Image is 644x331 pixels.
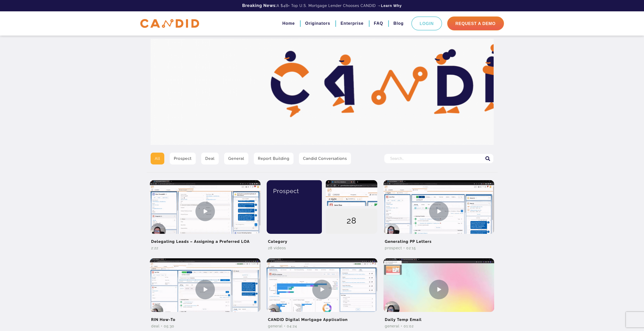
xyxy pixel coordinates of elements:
[326,209,377,234] div: 28
[150,234,260,245] h2: Delegating Leads – Assigning a Preferred LOA
[447,16,504,30] a: Request A Demo
[267,258,377,320] img: CANDID Digital Mortgage Application Video
[170,153,196,164] a: Prospect
[384,312,494,324] h2: Daily Temp Email
[393,19,404,28] a: Blog
[140,19,199,28] img: CANDID APP
[224,153,248,164] a: General
[150,312,260,324] h2: RIN How-To
[267,324,377,329] div: General • 04:24
[254,153,294,164] a: Report Building
[267,312,377,324] h2: CANDID Digital Mortgage Application
[150,180,260,242] img: Delegating Leads – Assigning a Preferred LOA Video
[151,39,494,145] img: Video Library Hero
[150,245,260,251] div: 2:22
[267,234,377,245] h2: Category
[384,258,494,320] img: Daily Temp Email Video
[305,19,330,28] a: Originators
[150,258,260,320] img: RIN How-To Video
[151,153,164,164] a: All
[381,3,402,8] a: Learn Why
[384,245,494,251] div: Prospect • 02:15
[374,19,383,28] a: FAQ
[411,16,442,30] a: Login
[201,153,219,164] a: Deal
[384,180,494,242] img: Generating PP Letters Video
[242,3,277,8] b: Breaking News:
[299,153,351,164] a: Candid Conversations
[267,245,377,251] div: 28 Videos
[384,324,494,329] div: General • 01:02
[282,19,295,28] a: Home
[340,19,363,28] a: Enterprise
[150,324,260,329] div: Deal • 05:30
[271,180,318,202] div: Prospect
[384,234,494,245] h2: Generating PP Letters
